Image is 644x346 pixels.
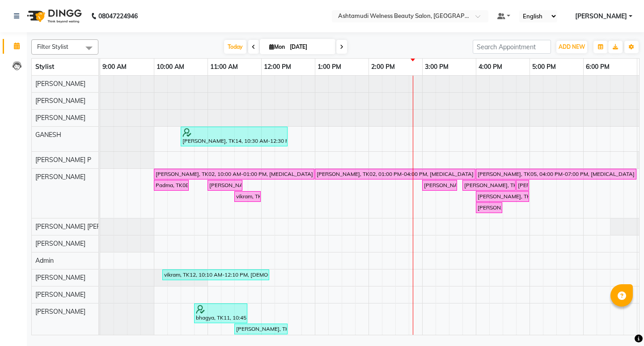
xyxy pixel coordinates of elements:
[584,60,612,73] a: 6:00 PM
[556,41,587,53] button: ADD NEW
[35,239,85,248] span: [PERSON_NAME]
[37,43,68,50] span: Filter Stylist
[235,192,260,201] div: vikram, TK10, 11:30 AM-12:00 PM, [DEMOGRAPHIC_DATA] Normal Hair Cut
[530,60,558,73] a: 5:00 PM
[316,170,475,178] div: [PERSON_NAME], TK02, 01:00 PM-04:00 PM, [MEDICAL_DATA] Any Length Offer
[35,131,61,139] span: GANESH
[98,4,138,29] b: 08047224946
[575,12,627,21] span: [PERSON_NAME]
[463,181,515,189] div: [PERSON_NAME], TK03, 03:45 PM-04:45 PM, Fruit Facial
[208,181,241,189] div: [PERSON_NAME], TK04, 11:00 AM-11:40 AM, Normal Hair Cut
[23,4,84,29] img: logo
[208,60,240,73] a: 11:00 AM
[155,170,314,178] div: [PERSON_NAME], TK02, 10:00 AM-01:00 PM, [MEDICAL_DATA] Any Length Offer
[477,170,636,178] div: [PERSON_NAME], TK05, 04:00 PM-07:00 PM, [MEDICAL_DATA] Any Length Offer
[100,60,129,73] a: 9:00 AM
[35,80,85,88] span: [PERSON_NAME]
[35,114,85,122] span: [PERSON_NAME]
[477,204,501,212] div: [PERSON_NAME], TK01, 04:00 PM-04:30 PM, Blow Dry Setting
[315,60,343,73] a: 1:00 PM
[606,310,635,337] iframe: chat widget
[154,60,186,73] a: 10:00 AM
[423,60,451,73] a: 3:00 PM
[35,97,85,105] span: [PERSON_NAME]
[517,181,528,189] div: [PERSON_NAME], TK03, 04:45 PM-05:00 PM, Eyebrows Threading
[35,308,85,316] span: [PERSON_NAME]
[35,63,54,71] span: Stylist
[163,271,268,279] div: vikram, TK12, 10:10 AM-12:10 PM, [DEMOGRAPHIC_DATA] Normal Hair Cut,[DEMOGRAPHIC_DATA] [PERSON_NA...
[267,43,287,50] span: Mon
[35,222,137,231] span: [PERSON_NAME] [PERSON_NAME]
[476,60,504,73] a: 4:00 PM
[155,181,188,189] div: Padma, TK08, 10:00 AM-10:40 AM, Normal Hair Cut
[235,325,287,333] div: [PERSON_NAME], TK13, 11:30 AM-12:30 PM, [DEMOGRAPHIC_DATA] Normal Hair Cut,[DEMOGRAPHIC_DATA] [PE...
[224,40,246,54] span: Today
[473,40,551,54] input: Search Appointment
[35,173,85,181] span: [PERSON_NAME]
[195,305,246,322] div: bhagya, TK11, 10:45 AM-11:45 AM, Layer Cut
[287,40,332,54] input: 2025-09-01
[35,273,85,282] span: [PERSON_NAME]
[559,43,585,50] span: ADD NEW
[182,128,287,145] div: [PERSON_NAME], TK14, 10:30 AM-12:30 PM, Highlighting (Per Streaks),Ear to Ear Root touch Up
[35,156,91,164] span: [PERSON_NAME] P
[423,181,456,189] div: [PERSON_NAME], TK03, 03:00 PM-03:40 PM, Normal Cleanup
[477,192,528,201] div: [PERSON_NAME], TK02, 04:00 PM-05:00 PM, Hair Spa
[35,290,85,299] span: [PERSON_NAME]
[262,60,293,73] a: 12:00 PM
[369,60,397,73] a: 2:00 PM
[35,256,54,265] span: Admin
